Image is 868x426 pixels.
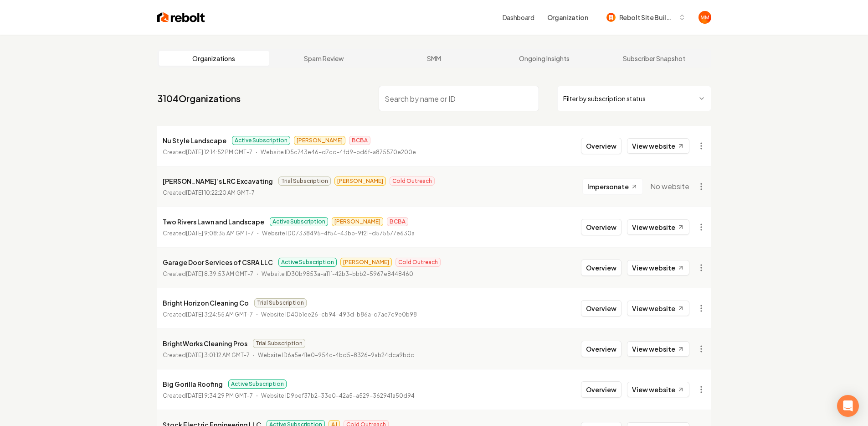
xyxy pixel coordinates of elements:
[627,341,689,357] a: View website
[581,341,621,357] button: Overview
[390,177,435,186] span: Cold Outreach
[581,219,621,235] button: Overview
[163,135,226,146] p: Nu Style Landscape
[163,351,250,360] p: Created
[542,9,594,26] button: Organization
[163,257,273,268] p: Garage Door Services of CSRA LLC
[606,13,616,22] img: Rebolt Site Builder
[650,181,689,192] span: No website
[294,136,345,145] span: [PERSON_NAME]
[582,178,643,195] button: Impersonate
[699,11,711,24] img: Matthew Meyer
[186,189,255,196] time: [DATE] 10:22:20 AM GMT-7
[278,177,331,186] span: Trial Subscription
[627,382,689,397] a: View website
[157,11,205,24] img: Rebolt Logo
[503,13,534,22] a: Dashboard
[379,86,539,111] input: Search by name or ID
[270,217,328,226] span: Active Subscription
[159,51,269,66] a: Organizations
[163,229,254,238] p: Created
[261,148,416,157] p: Website ID 5c743e46-d7cd-4fd9-bd6f-a875570e200e
[261,310,417,319] p: Website ID 40b1ee26-cb94-493d-b86a-d7ae7c9e0b98
[581,300,621,317] button: Overview
[253,339,305,348] span: Trial Subscription
[163,338,247,349] p: BrightWorks Cleaning Pros
[163,188,255,197] p: Created
[163,379,223,390] p: Big Gorilla Roofing
[837,395,859,417] div: Open Intercom Messenger
[387,217,408,226] span: BCBA
[157,92,241,105] a: 3104Organizations
[395,258,441,267] span: Cold Outreach
[340,258,392,267] span: [PERSON_NAME]
[489,51,599,66] a: Ongoing Insights
[332,217,383,226] span: [PERSON_NAME]
[254,298,307,307] span: Trial Subscription
[186,270,253,277] time: [DATE] 8:39:53 AM GMT-7
[599,51,709,66] a: Subscriber Snapshot
[163,148,252,157] p: Created
[163,216,264,227] p: Two Rivers Lawn and Landscape
[232,136,290,145] span: Active Subscription
[627,138,689,154] a: View website
[228,379,287,389] span: Active Subscription
[261,391,415,400] p: Website ID 9bef37b2-33e0-42a5-a529-362941a50d94
[163,270,253,279] p: Created
[627,260,689,275] a: View website
[619,13,675,22] span: Rebolt Site Builder
[186,149,252,156] time: [DATE] 12:14:52 PM GMT-7
[186,230,254,237] time: [DATE] 9:08:35 AM GMT-7
[379,51,489,66] a: SMM
[163,297,249,308] p: Bright Horizon Cleaning Co
[262,229,415,238] p: Website ID 07338495-4f54-43bb-9f21-d575577e630a
[334,177,386,186] span: [PERSON_NAME]
[262,270,413,279] p: Website ID 30b9853a-a11f-42b3-bbb2-5967e8448460
[581,381,621,398] button: Overview
[258,351,414,360] p: Website ID 6a5e41e0-954c-4bd5-8326-9ab24dca9bdc
[627,219,689,235] a: View website
[269,51,379,66] a: Spam Review
[581,260,621,276] button: Overview
[186,352,250,358] time: [DATE] 3:01:12 AM GMT-7
[163,391,253,400] p: Created
[278,258,337,267] span: Active Subscription
[627,301,689,316] a: View website
[699,11,711,24] button: Open user button
[163,176,273,187] p: [PERSON_NAME]’s LRC Excavating
[186,311,253,318] time: [DATE] 3:24:55 AM GMT-7
[587,182,629,191] span: Impersonate
[163,310,253,319] p: Created
[349,136,370,145] span: BCBA
[581,138,621,154] button: Overview
[186,392,253,399] time: [DATE] 9:34:29 PM GMT-7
